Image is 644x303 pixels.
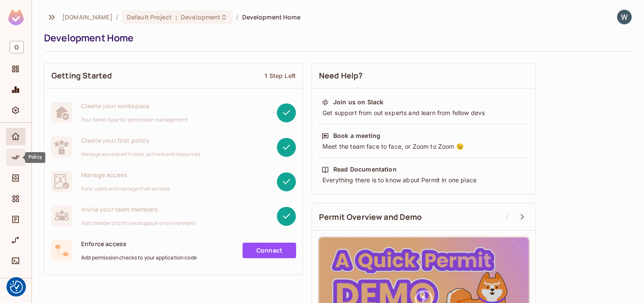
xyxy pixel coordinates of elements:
div: Elements [6,190,25,207]
span: Add permission checks to your application code [81,254,197,261]
button: Consent Preferences [10,281,23,294]
div: Directory [6,169,25,187]
span: Add members to this workspace or environment [81,220,196,227]
span: O [9,41,24,53]
div: Projects [6,60,25,78]
div: Workspace: oxylabs.io [6,37,25,57]
span: Development Home [242,13,300,21]
span: Need Help? [319,70,363,81]
span: Default Project [127,13,172,21]
div: Book a meeting [333,131,380,140]
div: Policy [6,149,25,166]
span: : [175,14,178,21]
div: Get support from out experts and learn from fellow devs [322,109,526,117]
a: Connect [243,243,296,258]
span: Invite your team members [81,205,196,213]
span: Create your first policy [81,136,200,144]
span: Permit Overview and Demo [319,212,422,222]
div: Development Home [44,31,628,44]
img: Revisit consent button [10,281,23,294]
li: / [236,13,238,21]
img: SReyMgAAAABJRU5ErkJggg== [8,9,24,25]
span: Getting Started [51,70,112,81]
span: Create your workspace [81,102,188,110]
li: / [116,13,118,21]
div: Settings [6,102,25,119]
div: Meet the team face to face, or Zoom to Zoom 😉 [322,142,526,151]
div: Everything there is to know about Permit in one place [322,176,526,184]
div: 1 Step Left [265,72,296,80]
div: Read Documentation [333,165,397,174]
div: URL Mapping [6,231,25,249]
div: Help & Updates [6,284,25,301]
div: Audit Log [6,211,25,228]
div: Monitoring [6,81,25,98]
span: Enforce access [81,240,197,248]
img: Web Team [617,10,631,24]
span: Manage access with roles, actions and resources [81,151,200,158]
div: Connect [6,252,25,269]
div: Policy [25,152,45,163]
div: Home [6,128,25,145]
span: Development [181,13,221,21]
span: Manage access [81,171,170,179]
span: Your home base for permission management [81,116,188,123]
div: Join us on Slack [333,98,383,106]
span: the active workspace [62,13,113,21]
span: Sync users and manage their access [81,185,170,192]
